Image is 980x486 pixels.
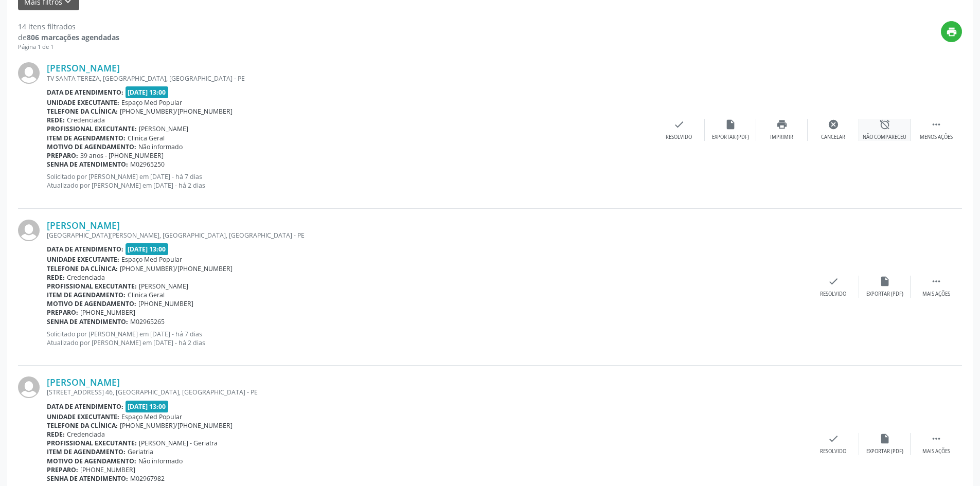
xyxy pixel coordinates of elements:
[47,142,136,151] b: Motivo de agendamento:
[821,134,845,141] div: Cancelar
[18,376,40,398] img: img
[922,448,950,455] div: Mais ações
[128,447,153,456] span: Geriatria
[47,160,128,169] b: Senha de atendimento:
[47,220,120,231] a: [PERSON_NAME]
[138,457,183,465] span: Não informado
[879,276,890,287] i: insert_drive_file
[139,439,218,447] span: [PERSON_NAME] - Geriatra
[47,317,128,326] b: Senha de atendimento:
[47,430,65,439] b: Rede:
[770,134,793,141] div: Imprimir
[67,430,105,439] span: Credenciada
[47,172,653,190] p: Solicitado por [PERSON_NAME] em [DATE] - há 7 dias Atualizado por [PERSON_NAME] em [DATE] - há 2 ...
[941,21,962,42] button: print
[18,43,119,51] div: Página 1 de 1
[712,134,749,141] div: Exportar (PDF)
[47,88,123,97] b: Data de atendimento:
[879,433,890,444] i: insert_drive_file
[866,291,903,298] div: Exportar (PDF)
[931,433,942,444] i: 
[47,98,119,107] b: Unidade executante:
[130,317,165,326] span: M02965265
[866,448,903,455] div: Exportar (PDF)
[946,26,957,38] i: print
[126,401,169,412] span: [DATE] 13:00
[121,98,182,107] span: Espaço Med Popular
[47,388,808,397] div: [STREET_ADDRESS] 46, [GEOGRAPHIC_DATA], [GEOGRAPHIC_DATA] - PE
[80,151,164,160] span: 39 anos - [PHONE_NUMBER]
[820,291,846,298] div: Resolvido
[121,255,182,264] span: Espaço Med Popular
[47,116,65,124] b: Rede:
[80,308,135,317] span: [PHONE_NUMBER]
[47,457,136,465] b: Motivo de agendamento:
[47,421,118,430] b: Telefone da clínica:
[673,119,685,130] i: check
[47,376,120,388] a: [PERSON_NAME]
[47,330,808,347] p: Solicitado por [PERSON_NAME] em [DATE] - há 7 dias Atualizado por [PERSON_NAME] em [DATE] - há 2 ...
[128,134,165,142] span: Clinica Geral
[828,433,839,444] i: check
[47,299,136,308] b: Motivo de agendamento:
[47,255,119,264] b: Unidade executante:
[47,124,137,133] b: Profissional executante:
[130,160,165,169] span: M02965250
[130,474,165,483] span: M02967982
[120,107,233,116] span: [PHONE_NUMBER]/[PHONE_NUMBER]
[139,282,188,291] span: [PERSON_NAME]
[47,402,123,411] b: Data de atendimento:
[120,421,233,430] span: [PHONE_NUMBER]/[PHONE_NUMBER]
[18,62,40,84] img: img
[47,465,78,474] b: Preparo:
[47,107,118,116] b: Telefone da clínica:
[931,119,942,130] i: 
[18,32,119,43] div: de
[922,291,950,298] div: Mais ações
[138,299,193,308] span: [PHONE_NUMBER]
[47,74,653,83] div: TV SANTA TEREZA, [GEOGRAPHIC_DATA], [GEOGRAPHIC_DATA] - PE
[128,291,165,299] span: Clinica Geral
[126,243,169,255] span: [DATE] 13:00
[18,220,40,241] img: img
[47,439,137,447] b: Profissional executante:
[139,124,188,133] span: [PERSON_NAME]
[47,308,78,317] b: Preparo:
[920,134,953,141] div: Menos ações
[47,273,65,282] b: Rede:
[828,119,839,130] i: cancel
[47,134,126,142] b: Item de agendamento:
[931,276,942,287] i: 
[47,245,123,254] b: Data de atendimento:
[828,276,839,287] i: check
[120,264,233,273] span: [PHONE_NUMBER]/[PHONE_NUMBER]
[18,21,119,32] div: 14 itens filtrados
[47,412,119,421] b: Unidade executante:
[47,282,137,291] b: Profissional executante:
[47,474,128,483] b: Senha de atendimento:
[666,134,692,141] div: Resolvido
[121,412,182,421] span: Espaço Med Popular
[47,151,78,160] b: Preparo:
[80,465,135,474] span: [PHONE_NUMBER]
[47,264,118,273] b: Telefone da clínica:
[47,231,808,240] div: [GEOGRAPHIC_DATA][PERSON_NAME], [GEOGRAPHIC_DATA], [GEOGRAPHIC_DATA] - PE
[126,86,169,98] span: [DATE] 13:00
[776,119,788,130] i: print
[67,116,105,124] span: Credenciada
[47,62,120,74] a: [PERSON_NAME]
[863,134,906,141] div: Não compareceu
[138,142,183,151] span: Não informado
[820,448,846,455] div: Resolvido
[47,291,126,299] b: Item de agendamento:
[27,32,119,42] strong: 806 marcações agendadas
[47,447,126,456] b: Item de agendamento:
[879,119,890,130] i: alarm_off
[67,273,105,282] span: Credenciada
[725,119,736,130] i: insert_drive_file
